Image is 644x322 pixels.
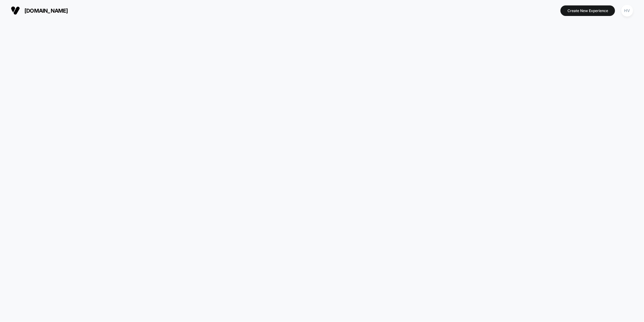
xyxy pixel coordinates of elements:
button: [DOMAIN_NAME] [9,6,70,15]
button: HV [620,5,635,17]
button: Create New Experience [561,5,615,16]
div: HV [621,5,633,17]
span: [DOMAIN_NAME] [24,8,68,14]
img: Visually logo [11,6,20,15]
